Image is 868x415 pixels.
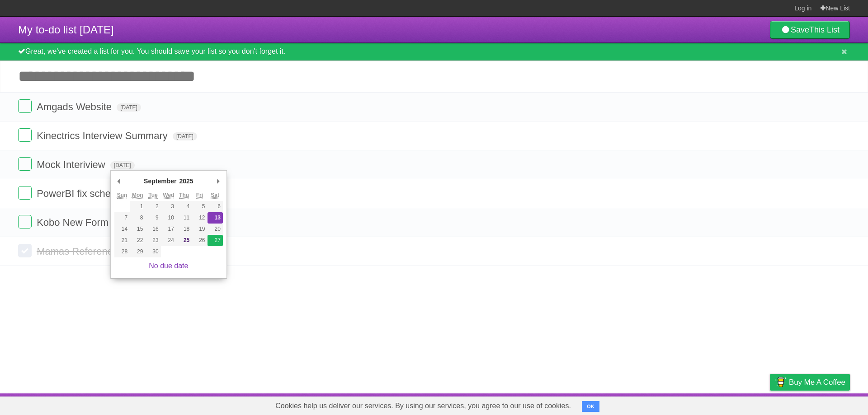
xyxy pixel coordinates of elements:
[18,186,32,200] label: Done
[37,130,170,141] span: Kinectrics Interview Summary
[214,174,223,188] button: Next Month
[770,21,850,39] a: SaveThis List
[650,396,669,413] a: About
[117,192,127,199] abbr: Sunday
[679,396,716,413] a: Developers
[582,401,599,412] button: OK
[192,235,207,246] button: 26
[110,161,135,169] span: [DATE]
[758,396,782,413] a: Privacy
[770,374,850,391] a: Buy me a coffee
[176,224,192,235] button: 18
[161,212,176,224] button: 10
[18,215,32,228] label: Done
[130,235,145,246] button: 22
[192,201,207,212] button: 5
[161,235,176,246] button: 24
[18,23,114,36] span: My to-do list [DATE]
[114,212,130,224] button: 7
[163,192,174,199] abbr: Wednesday
[211,192,219,199] abbr: Saturday
[161,224,176,235] button: 17
[18,99,32,113] label: Done
[130,212,145,224] button: 8
[18,244,32,257] label: Done
[37,101,114,112] span: Amgads Website
[149,262,188,270] a: No due date
[208,212,223,224] button: 13
[145,201,160,212] button: 2
[173,132,197,140] span: [DATE]
[114,174,123,188] button: Previous Month
[161,201,176,212] button: 3
[145,212,160,224] button: 9
[208,235,223,246] button: 27
[176,201,192,212] button: 4
[130,246,145,257] button: 29
[37,188,132,199] span: PowerBI fix schedule
[176,235,192,246] button: 25
[208,224,223,235] button: 20
[114,246,130,257] button: 28
[114,235,130,246] button: 21
[130,224,145,235] button: 15
[132,192,143,199] abbr: Monday
[793,396,850,413] a: Suggest a feature
[192,224,207,235] button: 19
[142,174,178,188] div: September
[145,224,160,235] button: 16
[789,374,845,390] span: Buy me a coffee
[178,174,194,188] div: 2025
[176,212,192,224] button: 11
[37,159,108,170] span: Mock Interiview
[130,201,145,212] button: 1
[114,224,130,235] button: 14
[774,374,787,390] img: Buy me a coffee
[196,192,203,199] abbr: Friday
[148,192,157,199] abbr: Tuesday
[179,192,189,199] abbr: Thursday
[37,217,111,228] span: Kobo New Form
[266,397,580,415] span: Cookies help us deliver our services. By using our services, you agree to our use of cookies.
[192,212,207,224] button: 12
[117,103,141,112] span: [DATE]
[18,157,32,171] label: Done
[727,396,747,413] a: Terms
[145,246,160,257] button: 30
[208,201,223,212] button: 6
[18,128,32,142] label: Done
[37,246,120,257] span: Mamas Reference
[809,25,840,34] b: This List
[145,235,160,246] button: 23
